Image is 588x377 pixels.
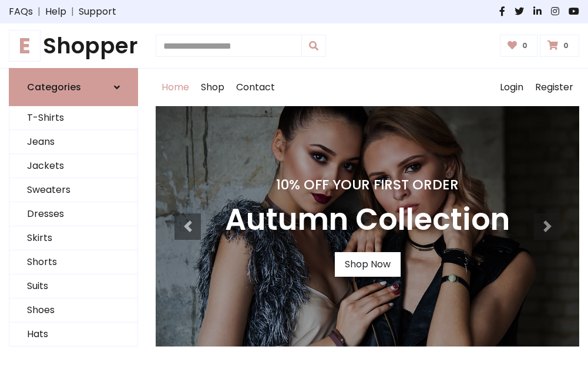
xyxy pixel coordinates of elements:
[9,178,137,202] a: Sweaters
[9,202,137,226] a: Dresses
[66,5,79,19] span: |
[9,154,137,178] a: Jackets
[494,69,529,106] a: Login
[225,176,510,193] h4: 10% Off Your First Order
[33,5,45,19] span: |
[9,298,137,322] a: Shoes
[195,69,230,106] a: Shop
[79,5,116,19] a: Support
[9,322,137,347] a: Hats
[9,33,138,59] a: EShopper
[9,5,33,19] a: FAQs
[225,202,510,238] h3: Autumn Collection
[500,35,538,57] a: 0
[560,40,572,51] span: 0
[156,69,195,106] a: Home
[9,68,138,106] a: Categories
[9,130,137,154] a: Jeans
[45,5,66,19] a: Help
[335,252,401,277] a: Shop Now
[540,35,579,57] a: 0
[9,30,41,62] span: E
[9,226,137,250] a: Skirts
[9,106,137,130] a: T-Shirts
[9,274,137,298] a: Suits
[27,81,81,93] h6: Categories
[529,69,579,106] a: Register
[9,250,137,274] a: Shorts
[230,69,281,106] a: Contact
[519,40,530,51] span: 0
[9,33,138,59] h1: Shopper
